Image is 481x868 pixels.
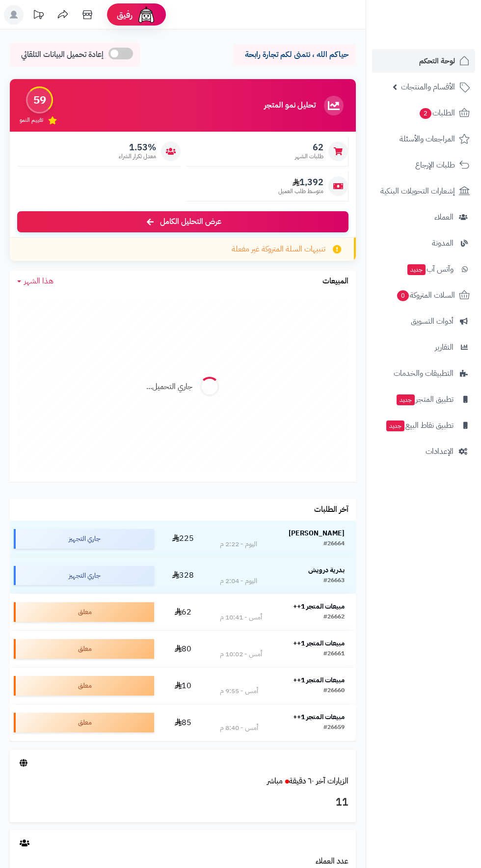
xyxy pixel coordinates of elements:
div: #26663 [323,576,345,586]
a: عرض التحليل الكامل [17,211,348,232]
a: تطبيق نقاط البيعجديد [372,414,475,437]
span: 62 [295,142,323,153]
span: عرض التحليل الكامل [160,216,221,227]
a: تطبيق المتجرجديد [372,388,475,411]
img: ai-face.png [136,5,156,25]
strong: مبيعات المتجر 1++ [293,712,345,722]
p: حياكم الله ، نتمنى لكم تجارة رابحة [240,49,348,60]
span: 2 [419,108,432,119]
a: إشعارات التحويلات البنكية [372,179,475,203]
div: اليوم - 2:04 م [220,576,257,586]
span: متوسط طلب العميل [278,187,323,196]
strong: مبيعات المتجر 1++ [293,638,345,648]
small: مباشر [267,775,283,787]
span: جديد [407,264,426,275]
span: المدونة [432,236,454,250]
div: اليوم - 2:22 م [220,539,257,549]
a: لوحة التحكم [372,49,475,73]
span: الطلبات [419,106,455,120]
strong: بدرية درويش [308,565,345,575]
span: السلات المتروكة [396,288,455,302]
a: الطلبات2 [372,101,475,125]
div: جاري التجهيز [14,529,154,549]
span: طلبات الشهر [295,152,323,161]
a: وآتس آبجديد [372,257,475,281]
div: أمس - 10:02 م [220,649,262,659]
div: معلق [14,676,154,696]
a: طلبات الإرجاع [372,153,475,177]
h3: تحليل نمو المتجر [264,101,316,110]
td: 328 [158,558,209,594]
a: العملاء [372,205,475,229]
h3: 11 [17,794,348,811]
div: جاري التحميل... [146,381,192,392]
span: رفيق [117,9,133,21]
span: إشعارات التحويلات البنكية [380,184,455,198]
span: معدل تكرار الشراء [119,152,156,161]
a: السلات المتروكة0 [372,283,475,307]
span: العملاء [434,210,454,224]
a: التطبيقات والخدمات [372,362,475,385]
span: الأقسام والمنتجات [401,80,455,94]
span: الإعدادات [426,445,454,458]
div: #26661 [323,649,345,659]
span: هذا الشهر [24,275,53,287]
span: التطبيقات والخدمات [394,366,454,380]
span: لوحة التحكم [419,54,455,68]
span: جديد [386,420,404,431]
a: هذا الشهر [17,276,53,287]
div: معلق [14,639,154,659]
a: أدوات التسويق [372,309,475,333]
span: 1,392 [278,177,323,188]
span: المراجعات والأسئلة [400,132,455,146]
div: #26662 [323,613,345,622]
td: 225 [158,521,209,557]
td: 85 [158,704,209,741]
span: جديد [397,394,415,405]
div: معلق [14,713,154,732]
span: وآتس آب [406,262,454,276]
a: تحديثات المنصة [26,5,51,27]
td: 10 [158,668,209,704]
a: التقارير [372,336,475,359]
strong: [PERSON_NAME] [289,528,345,538]
td: 62 [158,594,209,630]
img: logo-2.png [414,7,472,28]
strong: مبيعات المتجر 1++ [293,601,345,612]
div: #26659 [323,723,345,733]
td: 80 [158,631,209,667]
div: أمس - 9:55 م [220,686,258,696]
div: #26664 [323,539,345,549]
span: التقارير [435,340,454,354]
span: تقييم النمو [20,116,43,124]
span: أدوات التسويق [411,314,454,328]
h3: آخر الطلبات [314,505,348,514]
div: #26660 [323,686,345,696]
a: الزيارات آخر ٦٠ دقيقةمباشر [267,775,348,787]
span: 0 [397,290,409,302]
div: أمس - 8:40 م [220,723,258,733]
h3: المبيعات [322,277,348,286]
div: أمس - 10:41 م [220,613,262,622]
div: جاري التجهيز [14,566,154,586]
a: المدونة [372,231,475,255]
a: الإعدادات [372,440,475,463]
strong: مبيعات المتجر 1++ [293,675,345,685]
span: تطبيق المتجر [396,392,454,406]
span: تنبيهات السلة المتروكة غير مفعلة [232,244,325,255]
span: تطبيق نقاط البيع [385,419,454,432]
a: المراجعات والأسئلة [372,127,475,151]
span: 1.53% [119,142,156,153]
a: عدد العملاء [316,855,348,867]
span: طلبات الإرجاع [415,158,455,172]
span: إعادة تحميل البيانات التلقائي [21,49,104,60]
div: معلق [14,602,154,622]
